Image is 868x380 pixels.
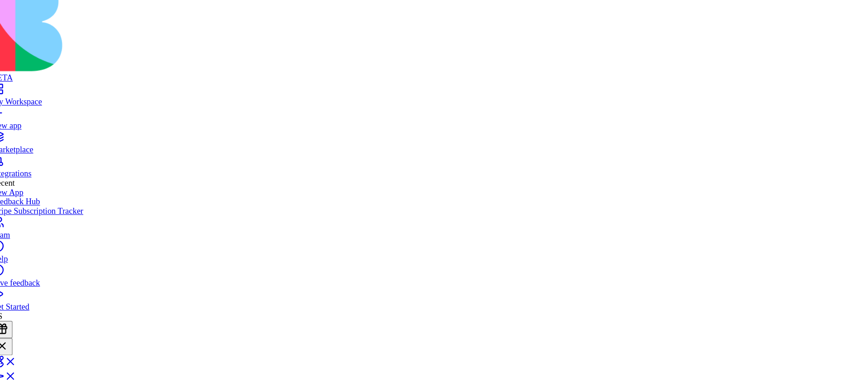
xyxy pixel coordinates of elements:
div: Marketplace [4,150,864,158]
a: Help [4,237,864,253]
div: Help [4,245,864,253]
div: Give feedback [4,266,864,274]
div: New app [4,129,864,137]
div: BETA [4,88,864,96]
a: BETA [4,80,864,96]
a: Stripe Subscription Tracker [4,203,864,211]
a: Integrations [4,163,864,179]
div: Get Started [4,286,864,295]
a: Give feedback [4,258,864,274]
span: Stripe Subscription Tracker [4,371,83,378]
span: Recent [4,179,24,187]
a: New app [4,121,864,137]
a: Get Started [4,278,864,295]
a: New App [4,187,864,195]
img: logo [4,4,367,86]
div: Integrations [4,171,864,179]
span: GS [4,295,13,302]
a: Marketplace [4,142,864,158]
a: Feedback Hub [4,195,864,203]
div: Team [4,224,864,232]
div: My Workspace [4,108,864,117]
a: Team [4,216,864,232]
a: My Workspace [4,100,864,117]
